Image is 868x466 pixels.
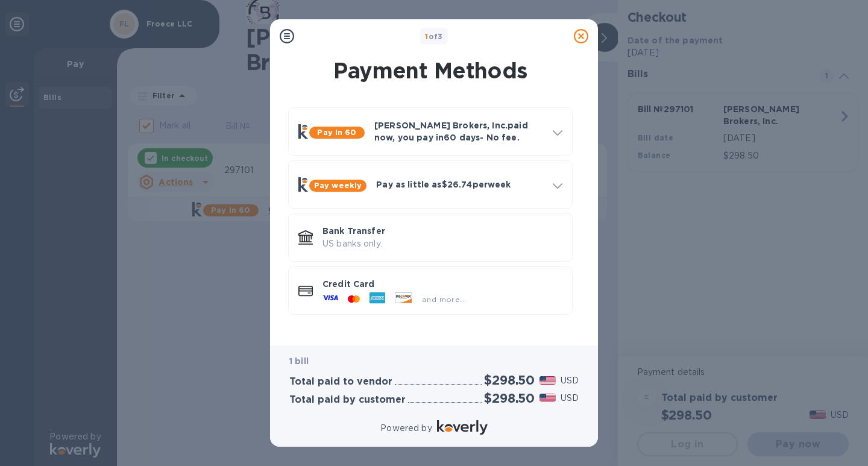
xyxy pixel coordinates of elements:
p: [PERSON_NAME] Brokers, Inc. paid now, you pay in 60 days - No fee. [374,119,543,143]
span: and more... [422,295,466,304]
p: Pay as little as $26.74 per week [376,178,543,190]
h2: $298.50 [484,391,535,406]
p: USD [561,392,579,405]
img: USD [539,376,556,385]
b: Pay in 60 [317,128,356,137]
p: Bank Transfer [322,225,562,237]
h1: Payment Methods [286,58,575,83]
b: 1 bill [289,356,309,366]
h3: Total paid to vendor [289,376,392,388]
img: Logo [437,420,488,435]
h3: Total paid by customer [289,394,406,406]
p: Credit Card [322,278,562,290]
p: US banks only. [322,238,562,250]
p: USD [561,374,579,387]
b: of 3 [425,32,443,41]
p: Powered by [380,422,432,435]
img: USD [539,394,556,402]
b: Pay weekly [314,181,362,190]
h2: $298.50 [484,373,535,388]
span: 1 [425,32,428,41]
